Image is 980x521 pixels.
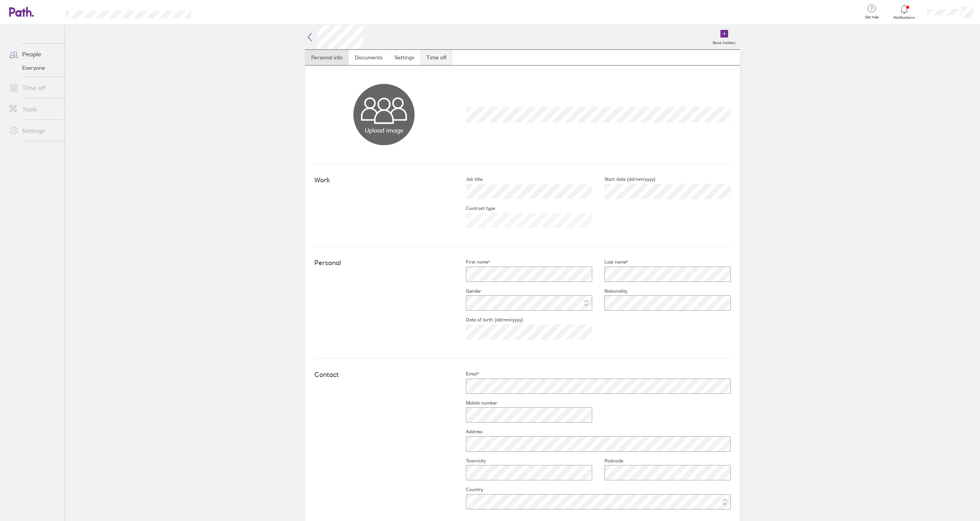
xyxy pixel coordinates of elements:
[314,259,454,267] h4: Personal
[3,123,65,138] a: Settings
[859,15,884,20] span: Get help
[314,176,454,184] h4: Work
[454,205,495,211] label: Contract type
[708,38,740,45] label: Book holiday
[592,176,655,182] label: Start date (dd/mm/yyyy)
[3,102,65,117] a: Tools
[454,176,482,182] label: Job title
[349,50,389,65] a: Documents
[454,487,483,493] label: Country
[454,429,482,435] label: Address
[454,259,490,265] label: First name*
[3,80,65,95] a: Time off
[305,50,349,65] a: Personal info
[592,458,623,464] label: Postcode
[454,400,497,406] label: Mobile number
[389,50,420,65] a: Settings
[3,46,65,62] a: People
[592,288,627,294] label: Nationality
[3,62,65,74] a: Everyone
[892,15,917,20] span: Notifications
[314,371,454,379] h4: Contact
[892,4,917,20] a: Notifications
[454,288,481,294] label: Gender
[454,317,523,323] label: Date of birth (dd/mm/yyyy)
[420,50,452,65] a: Time off
[454,371,479,377] label: Email*
[708,25,740,49] a: Book holiday
[592,259,628,265] label: Last name*
[454,458,486,464] label: Town/city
